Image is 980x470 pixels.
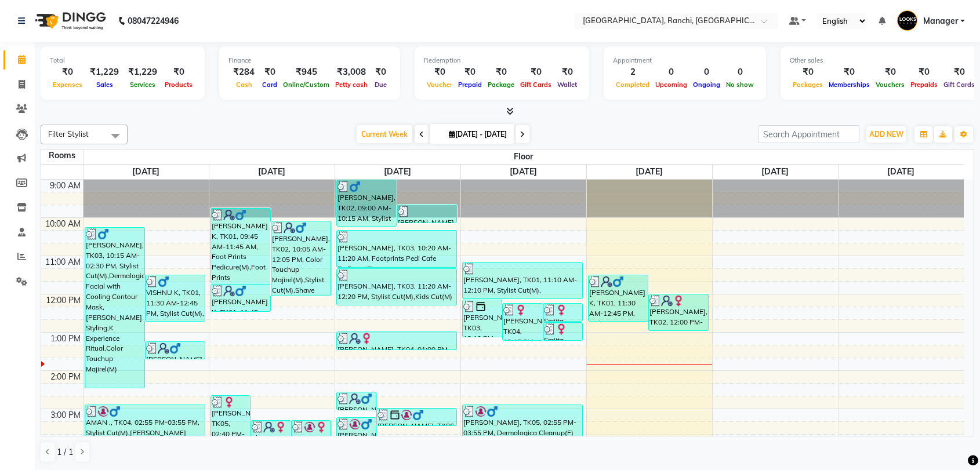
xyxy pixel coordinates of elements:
span: [DATE] - [DATE] [446,130,510,139]
div: ₹0 [517,65,554,79]
span: Voucher [424,81,455,89]
div: [PERSON_NAME], TK04, 01:00 PM-01:30 PM, Stylist Cut(F) [337,332,457,349]
div: 0 [690,65,723,79]
div: 12:00 PM [43,294,83,307]
span: Products [162,81,195,89]
div: ₹1,229 [124,65,162,79]
span: Upcoming [652,81,690,89]
div: VISHNU K, TK01, 11:30 AM-12:45 PM, Stylist Cut(M),[PERSON_NAME] Styling [146,275,205,321]
div: 1:00 PM [48,333,83,345]
input: Search Appointment [758,125,859,143]
b: 08047224946 [128,5,179,37]
div: ₹0 [554,65,580,79]
span: Due [372,81,390,89]
div: ₹945 [280,65,332,79]
a: September 30, 2025 [256,165,288,179]
div: [PERSON_NAME], TK03, 03:20 PM-04:20 PM, Roots Touchup Inoa(F) [292,421,331,457]
div: Smiita Shekhar, TK02, 12:15 PM-12:45 PM, Blow Dry Stylist(F)* [543,304,583,321]
span: Expenses [50,81,85,89]
div: ₹3,008 [332,65,371,79]
span: Package [485,81,517,89]
div: 2:00 PM [48,371,83,383]
span: Petty cash [332,81,371,89]
div: [PERSON_NAME], TK01, 11:10 AM-12:10 PM, Stylist Cut(M),[PERSON_NAME] Trimming [463,263,583,298]
div: 11:00 AM [43,256,83,268]
div: ₹0 [790,65,826,79]
div: ₹0 [826,65,873,79]
div: Smiita Shekhar, TK02, 12:45 PM-01:15 PM, Eyebrows & Upperlips [543,323,583,340]
div: 2 [613,65,652,79]
div: [PERSON_NAME], TK03, 10:15 AM-02:30 PM, Stylist Cut(M),Dermalogica Facial with Cooling Contour Ma... [85,228,144,388]
div: ₹0 [941,65,978,79]
span: Filter Stylist [48,129,89,139]
span: Prepaids [908,81,941,89]
a: October 3, 2025 [633,165,665,179]
span: Manager [923,15,958,27]
span: Floor [84,150,964,164]
div: AMAN ., TK04, 02:55 PM-03:55 PM, Stylist Cut(M),[PERSON_NAME] Trimming [85,405,205,442]
div: 10:00 AM [43,218,83,230]
div: [PERSON_NAME], TK06, 03:00 PM-03:30 PM, Shave Regular [377,409,456,425]
div: [PERSON_NAME], TK02, 09:00 AM-10:15 AM, Stylist Cut(M),[PERSON_NAME] Styling [337,180,396,226]
span: Memberships [826,81,873,89]
div: [PERSON_NAME] K, TK05, 02:35 PM-03:05 PM, Shave Regular [337,392,376,410]
a: October 4, 2025 [759,165,791,179]
div: [PERSON_NAME] K, TK01, 11:30 AM-12:45 PM, Stylist Cut(M),[PERSON_NAME] Styling [589,275,648,321]
img: Manager [897,10,917,31]
span: Online/Custom [280,81,332,89]
span: Cash [233,81,255,89]
span: Packages [790,81,826,89]
div: ₹0 [162,65,195,79]
div: [PERSON_NAME], TK02, 01:15 PM-01:45 PM, Stylist Cut(M) [146,342,205,359]
div: Finance [228,56,391,65]
div: [PERSON_NAME] K, TK01, 09:45 AM-11:45 AM, Foot Prints Pedicure(M),Foot Prints Manicure(M) [211,209,270,283]
span: Completed [613,81,652,89]
div: ₹284 [228,65,259,79]
div: [PERSON_NAME], TK02, 10:05 AM-12:05 PM, Color Touchup Majirel(M),Stylist Cut(M),Shave Regular [271,221,331,296]
span: Gift Cards [517,81,554,89]
div: ₹0 [873,65,908,79]
div: 3:00 PM [48,409,83,421]
div: [PERSON_NAME], TK04, 12:15 PM-01:15 PM, Roots Touchup Majirel(F) [503,304,542,340]
div: 0 [652,65,690,79]
span: Card [259,81,280,89]
div: [PERSON_NAME], TK03, 12:10 PM-01:10 PM, Footprints Pedi Cafe Pedicure(F) [463,300,502,337]
span: ADD NEW [869,130,903,139]
div: [PERSON_NAME], TK05, 02:40 PM-04:40 PM, Eyebrows,Forehead Threading,Upperlip~Wax,Upperlip~Wax [211,396,251,470]
span: Vouchers [873,81,908,89]
span: Wallet [554,81,580,89]
span: 1 / 1 [57,446,73,458]
div: [PERSON_NAME], TK01, 09:40 AM-10:10 AM, [PERSON_NAME] Trimming [397,205,456,223]
span: Prepaid [455,81,485,89]
span: Sales [93,81,116,89]
div: [PERSON_NAME], TK03, 11:20 AM-12:20 PM, Stylist Cut(M),Kids Cut(M) [337,269,457,305]
span: Current Week [357,125,412,143]
button: ADD NEW [866,126,906,143]
a: October 2, 2025 [507,165,539,179]
div: 0 [723,65,757,79]
a: September 29, 2025 [130,165,162,179]
div: Shreya, TK04, 03:20 PM-04:20 PM, Global Color Inoa(F)* [251,421,291,457]
span: Gift Cards [941,81,978,89]
span: Services [127,81,158,89]
div: Appointment [613,56,757,65]
div: ₹0 [485,65,517,79]
span: No show [723,81,757,89]
a: October 1, 2025 [382,165,413,179]
div: [PERSON_NAME], TK03, 10:20 AM-11:20 AM, Footprints Pedi Cafe Pedicure(F) [337,231,457,267]
div: [PERSON_NAME], TK02, 12:00 PM-01:00 PM, Eyebrows & Upperlips,Forehead Threading [649,294,708,330]
div: Rooms [41,150,83,162]
div: [PERSON_NAME] K, TK01, 11:45 AM-12:30 PM, [PERSON_NAME] Styling [211,285,270,311]
div: ₹0 [50,65,85,79]
div: ₹0 [424,65,455,79]
div: Total [50,56,195,65]
div: Redemption [424,56,580,65]
div: ₹0 [455,65,485,79]
a: October 5, 2025 [885,165,917,179]
img: logo [30,5,109,37]
span: Ongoing [690,81,723,89]
div: 9:00 AM [48,180,83,192]
div: ₹0 [908,65,941,79]
div: Other sales [790,56,978,65]
div: ₹0 [371,65,391,79]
